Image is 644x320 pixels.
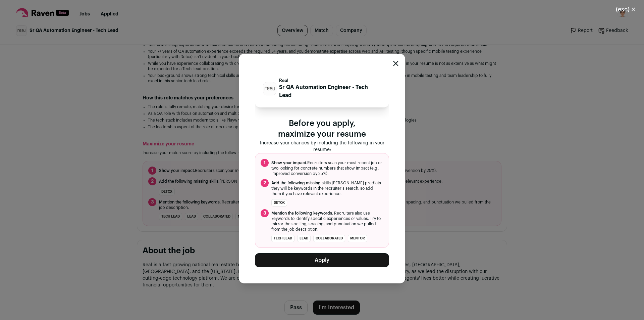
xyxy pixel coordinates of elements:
[279,78,381,83] p: Real
[271,161,307,165] span: Show your impact.
[279,83,381,99] p: Sr QA Automation Engineer - Tech Lead
[255,253,389,267] button: Apply
[348,235,367,242] li: mentor
[255,140,389,153] p: Increase your chances by including the following in your resume:
[261,159,269,167] span: 1
[271,199,287,207] li: Detox
[297,235,311,242] li: lead
[263,82,276,95] img: 3b2c575468d1673348ad390e6b5f9da948926c35c73d833345e20b74d0af7327.jpg
[261,209,269,217] span: 3
[608,2,644,17] button: Close modal
[271,181,332,185] span: Add the following missing skills.
[393,61,398,66] button: Close modal
[313,235,345,242] li: collaborated
[271,211,383,232] span: . Recruiters also use keywords to identify specific experiences or values. Try to mirror the spel...
[271,180,383,196] span: [PERSON_NAME] predicts they will be keywords in the recruiter's search, so add them if you have r...
[271,211,332,215] span: Mention the following keywords
[261,179,269,187] span: 2
[271,235,294,242] li: tech lead
[255,118,389,140] p: Before you apply, maximize your resume
[271,160,383,176] span: Recruiters scan your most recent job or two looking for concrete numbers that show impact (e.g., ...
